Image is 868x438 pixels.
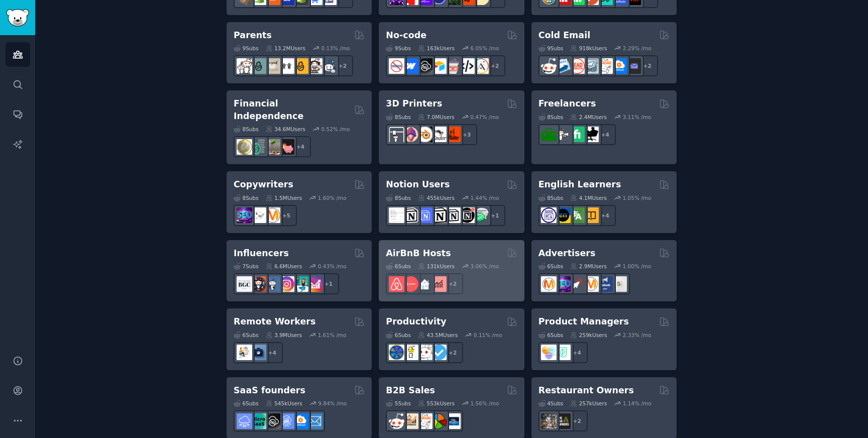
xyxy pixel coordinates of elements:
[583,127,599,142] img: Freelancers
[623,263,652,270] div: 1.00 % /mo
[237,58,252,74] img: daddit
[538,332,564,339] div: 6 Sub s
[418,45,455,52] div: 163k Users
[637,55,658,76] div: + 2
[386,332,411,339] div: 6 Sub s
[431,413,447,429] img: B2BSales
[473,207,489,223] img: NotionPromote
[234,97,351,122] h2: Financial Independence
[418,400,455,407] div: 553k Users
[251,276,266,292] img: socialmedia
[569,276,585,292] img: PPC
[386,97,442,110] h2: 3D Printers
[459,58,475,74] img: NoCodeMovement
[290,136,311,157] div: + 4
[234,384,305,397] h2: SaaS founders
[234,29,272,42] h2: Parents
[570,263,607,270] div: 2.9M Users
[538,400,564,407] div: 4 Sub s
[266,263,302,270] div: 6.6M Users
[265,276,280,292] img: Instagram
[234,315,315,328] h2: Remote Workers
[389,276,404,292] img: airbnb_hosts
[471,263,499,270] div: 3.06 % /mo
[386,114,411,121] div: 8 Sub s
[386,194,411,201] div: 8 Sub s
[484,205,505,226] div: + 1
[569,127,585,142] img: Fiverr
[445,413,461,429] img: B_2_B_Selling_Tips
[555,345,571,360] img: ProductMgmt
[538,114,564,121] div: 8 Sub s
[318,194,347,201] div: 1.60 % /mo
[279,139,294,155] img: fatFIRE
[470,114,499,121] div: 0.47 % /mo
[234,194,259,201] div: 8 Sub s
[321,126,350,133] div: 0.52 % /mo
[234,178,293,191] h2: Copywriters
[541,127,557,142] img: forhire
[251,413,266,429] img: microsaas
[555,58,571,74] img: Emailmarketing
[418,194,455,201] div: 455k Users
[471,194,499,201] div: 1.44 % /mo
[583,58,599,74] img: coldemail
[234,45,259,52] div: 9 Sub s
[597,58,613,74] img: b2b_sales
[418,332,458,339] div: 43.5M Users
[389,345,404,360] img: LifeProTips
[234,332,259,339] div: 6 Sub s
[623,194,652,201] div: 1.05 % /mo
[570,45,607,52] div: 918k Users
[332,55,353,76] div: + 2
[555,127,571,142] img: freelance_forhire
[473,58,489,74] img: Adalo
[237,139,252,155] img: UKPersonalFinance
[318,263,347,270] div: 0.43 % /mo
[538,384,634,397] h2: Restaurant Owners
[442,273,463,294] div: + 2
[538,263,564,270] div: 6 Sub s
[237,207,252,223] img: SEO
[307,58,322,74] img: parentsofmultiples
[583,207,599,223] img: LearnEnglishOnReddit
[403,58,418,74] img: webflow
[570,114,607,121] div: 2.4M Users
[237,413,252,429] img: SaaS
[538,194,564,201] div: 8 Sub s
[266,126,305,133] div: 34.6M Users
[569,207,585,223] img: language_exchange
[237,345,252,360] img: RemoteJobs
[417,58,432,74] img: NoCodeSaaS
[386,263,411,270] div: 6 Sub s
[262,342,283,363] div: + 4
[623,400,652,407] div: 1.14 % /mo
[389,207,404,223] img: Notiontemplates
[318,400,347,407] div: 9.84 % /mo
[431,276,447,292] img: AirBnBInvesting
[445,58,461,74] img: nocodelowcode
[611,276,627,292] img: googleads
[307,413,322,429] img: SaaS_Email_Marketing
[265,58,280,74] img: beyondthebump
[293,58,308,74] img: NewParents
[276,205,297,226] div: + 5
[538,247,596,260] h2: Advertisers
[569,58,585,74] img: LeadGeneration
[418,263,455,270] div: 131k Users
[403,207,418,223] img: notioncreations
[251,139,266,155] img: FinancialPlanning
[386,29,426,42] h2: No-code
[623,114,652,121] div: 3.11 % /mo
[541,413,557,429] img: restaurantowners
[307,276,322,292] img: InstagramGrowthTips
[389,127,404,142] img: 3Dprinting
[417,207,432,223] img: FreeNotionTemplates
[403,127,418,142] img: 3Dmodeling
[265,207,280,223] img: content_marketing
[445,207,461,223] img: AskNotion
[431,207,447,223] img: NotionGeeks
[234,126,259,133] div: 8 Sub s
[234,263,259,270] div: 7 Sub s
[266,332,302,339] div: 3.9M Users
